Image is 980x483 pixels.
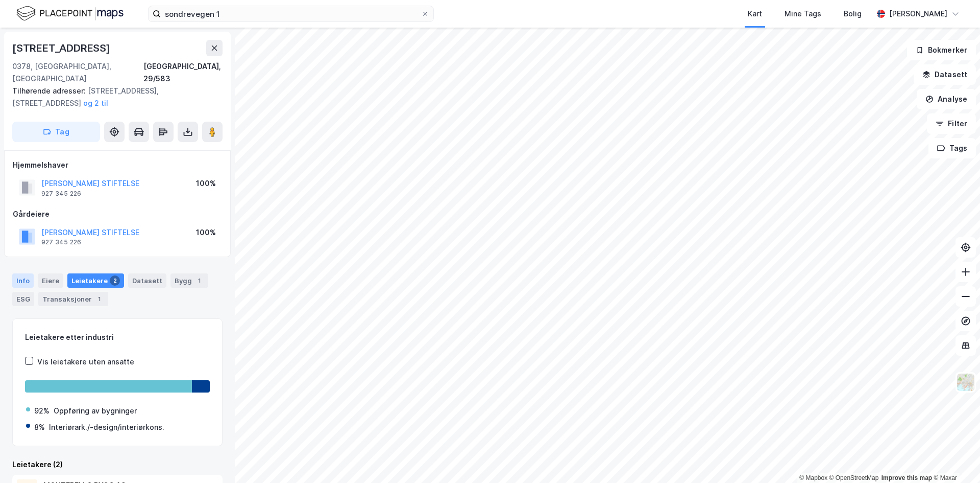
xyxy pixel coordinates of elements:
[914,64,976,85] button: Datasett
[927,113,976,134] button: Filter
[49,421,164,433] div: Interiørark./-design/interiørkons.
[161,6,421,21] input: Søk på adresse, matrikkel, gårdeiere, leietakere eller personer
[12,273,34,288] div: Info
[25,331,210,343] div: Leietakere etter industri
[16,5,124,22] img: logo.f888ab2527a4732fd821a326f86c7f29.svg
[194,275,204,286] div: 1
[41,190,81,198] div: 927 345 226
[38,273,63,288] div: Eiere
[12,458,223,471] div: Leietakere (2)
[110,275,120,286] div: 2
[12,122,100,142] button: Tag
[907,40,976,60] button: Bokmerker
[917,89,976,109] button: Analyse
[929,434,980,483] div: Kontrollprogram for chat
[928,138,976,158] button: Tags
[12,40,112,56] div: [STREET_ADDRESS]
[54,405,137,417] div: Oppføring av bygninger
[67,273,124,288] div: Leietakere
[829,474,879,481] a: OpenStreetMap
[170,273,208,288] div: Bygg
[34,421,45,433] div: 8%
[881,474,932,481] a: Improve this map
[13,159,222,171] div: Hjemmelshaver
[929,434,980,483] iframe: Chat Widget
[38,292,108,306] div: Transaksjoner
[143,60,223,85] div: [GEOGRAPHIC_DATA], 29/583
[94,294,104,304] div: 1
[956,373,975,392] img: Z
[785,8,821,20] div: Mine Tags
[799,474,827,481] a: Mapbox
[12,292,34,306] div: ESG
[196,177,216,190] div: 100%
[128,273,166,288] div: Datasett
[748,8,762,20] div: Kart
[13,208,222,220] div: Gårdeiere
[844,8,862,20] div: Bolig
[889,8,947,20] div: [PERSON_NAME]
[37,356,134,368] div: Vis leietakere uten ansatte
[196,226,216,239] div: 100%
[34,405,50,417] div: 92%
[41,238,81,246] div: 927 345 226
[12,86,88,95] span: Tilhørende adresser:
[12,60,143,85] div: 0378, [GEOGRAPHIC_DATA], [GEOGRAPHIC_DATA]
[12,85,214,109] div: [STREET_ADDRESS], [STREET_ADDRESS]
